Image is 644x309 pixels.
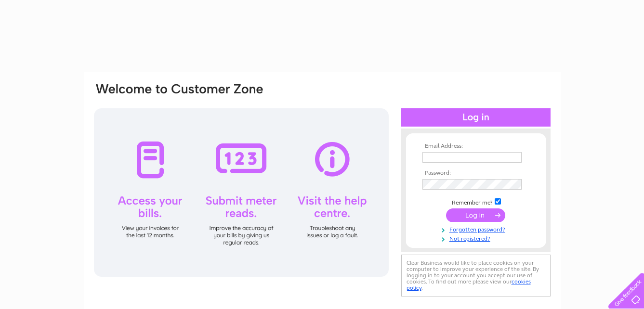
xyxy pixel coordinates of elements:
[422,224,532,233] a: Forgotten password?
[422,233,532,243] a: Not registered?
[420,197,532,206] td: Remember me?
[420,143,532,150] th: Email Address:
[420,170,532,177] th: Password:
[446,208,505,222] input: Submit
[407,278,531,291] a: cookies policy
[401,255,551,296] div: Clear Business would like to place cookies on your computer to improve your experience of the sit...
